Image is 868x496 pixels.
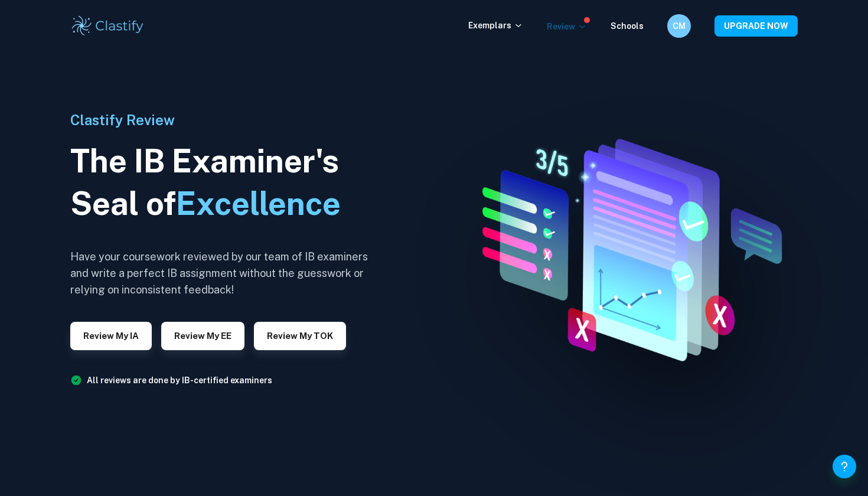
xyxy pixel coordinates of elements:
button: Review my IA [70,322,152,350]
img: IA Review hero [453,129,798,367]
h1: The IB Examiner's Seal of [70,140,377,225]
h6: Clastify Review [70,109,377,130]
button: Help and Feedback [833,455,856,478]
img: Clastify logo [70,14,145,38]
button: Review my EE [161,322,244,350]
p: Exemplars [468,19,523,32]
h6: CM [673,19,686,32]
button: CM [667,14,691,38]
a: All reviews are done by IB-certified examiners [87,376,272,385]
a: Schools [611,21,644,31]
h6: Have your coursework reviewed by our team of IB examiners and write a perfect IB assignment witho... [70,249,377,298]
span: Excellence [176,185,341,222]
button: Review my TOK [254,322,346,350]
p: Review [547,20,587,33]
button: UPGRADE NOW [714,15,798,37]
